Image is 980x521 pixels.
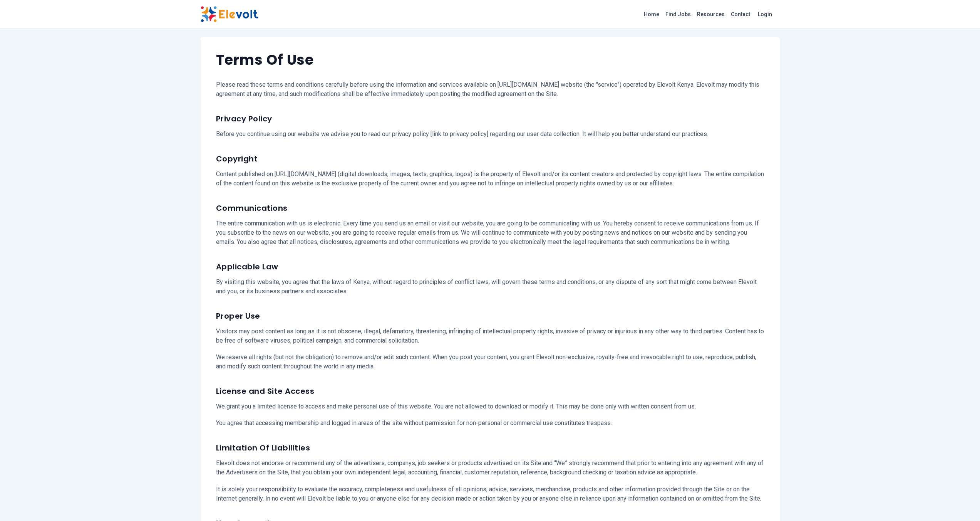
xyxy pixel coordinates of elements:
[216,459,764,477] p: Elevolt does not endorse or recommend any of the advertisers, companys, job seekers or products a...
[216,170,764,188] p: Content published on [URL][DOMAIN_NAME] (digital downloads, images, texts, graphics, logos) is th...
[216,327,764,345] p: Visitors may post content as long as it is not obscene, illegal, defamatory, threatening, infring...
[216,353,764,371] p: We reserve all rights (but not the obligation) to remove and/or edit such content. When you post ...
[753,7,777,22] a: Login
[216,202,764,214] h4: Communications
[662,8,694,20] a: Find Jobs
[216,418,764,428] p: You agree that accessing membership and logged in areas of the site without permission for non-pe...
[216,113,764,125] h4: Privacy Policy
[201,6,258,22] img: Elevolt
[216,277,764,296] p: By visiting this website, you agree that the laws of Kenya, without regard to principles of confl...
[216,485,764,503] p: It is solely your responsibility to evaluate the accuracy, completeness and usefulness of all opi...
[216,442,764,454] h4: Limitation Of Liabilities
[216,310,764,322] h4: Proper Use
[216,402,764,411] p: We grant you a limited license to access and make personal use of this website. You are not allow...
[216,219,764,247] p: The entire communication with us is electronic. Every time you send us an email or visit our webs...
[216,80,764,99] p: Please read these terms and conditions carefully before using the information and services availa...
[694,8,728,20] a: Resources
[216,260,764,273] h4: Applicable Law
[728,8,753,20] a: Contact
[216,52,764,68] h2: Terms Of Use
[641,8,662,20] a: Home
[216,153,764,165] h4: Copyright
[216,129,764,139] p: Before you continue using our website we advise you to read our privacy policy [link to privacy p...
[216,385,764,397] h4: License and Site Access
